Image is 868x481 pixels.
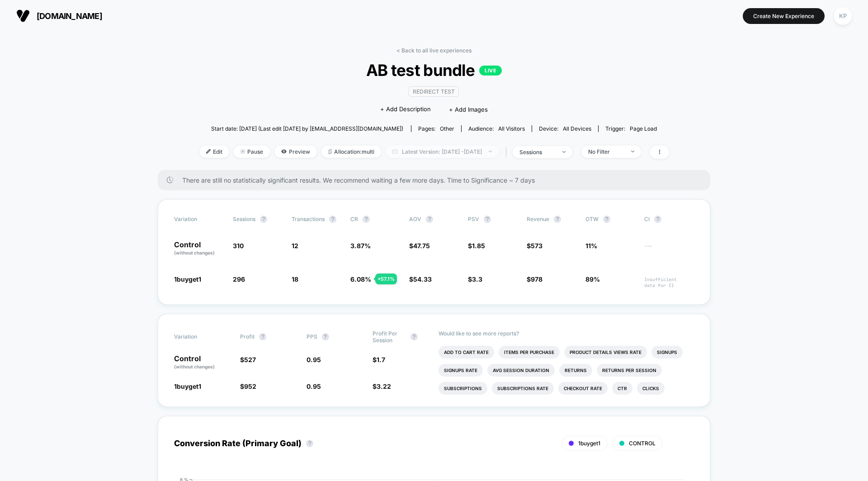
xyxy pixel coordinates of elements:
img: end [631,151,634,152]
p: Control [174,355,231,370]
span: --- [644,243,694,256]
div: KP [834,7,852,25]
img: Visually logo [16,9,30,23]
button: ? [484,216,491,223]
li: Subscriptions Rate [492,382,554,395]
span: 11% [585,242,597,250]
li: Items Per Purchase [499,346,560,358]
span: OTW [585,216,635,223]
span: Profit [240,333,255,340]
span: 54.33 [413,275,432,283]
span: 310 [233,242,244,250]
span: Variation [174,330,224,344]
span: 1.7 [377,356,385,363]
span: 0.95 [307,382,321,390]
button: ? [322,333,329,340]
span: Sessions [233,216,255,222]
span: 89% [585,275,600,283]
span: + Add Images [449,106,488,113]
div: Trigger: [605,125,657,132]
span: 12 [292,242,298,250]
li: Clicks [637,382,665,395]
button: ? [306,440,313,447]
span: $ [409,275,432,283]
span: CR [350,216,358,222]
span: (without changes) [174,250,215,255]
a: < Back to all live experiences [396,47,472,54]
p: Control [174,241,224,256]
li: Returns [559,364,592,377]
span: $ [527,275,542,283]
img: end [489,151,492,152]
button: ? [654,216,661,223]
img: end [241,149,245,154]
span: $ [240,382,256,390]
span: CI [644,216,694,223]
span: Page Load [630,125,657,132]
span: 0.95 [307,356,321,363]
button: ? [554,216,561,223]
div: Pages: [418,125,454,132]
span: 3.22 [377,382,391,390]
span: Insufficient data for CI [644,277,694,288]
p: Would like to see more reports? [439,330,694,337]
span: $ [468,275,482,283]
div: No Filter [588,148,624,155]
span: Transactions [292,216,325,222]
button: [DOMAIN_NAME] [14,9,105,23]
span: Allocation: multi [321,146,381,158]
span: PSV [468,216,479,222]
div: sessions [519,149,556,156]
span: There are still no statistically significant results. We recommend waiting a few more days . Time... [182,176,692,184]
span: AOV [409,216,421,222]
button: Create New Experience [743,8,825,24]
span: all devices [563,125,591,132]
button: ? [426,216,433,223]
li: Signups [651,346,683,358]
span: Redirect Test [409,86,459,97]
span: 1buyget1 [174,275,201,283]
li: Signups Rate [439,364,483,377]
span: $ [409,242,430,250]
span: AB test bundle [222,61,645,80]
li: Subscriptions [439,382,487,395]
li: Avg Session Duration [487,364,555,377]
span: PPS [307,333,317,340]
img: edit [206,149,211,154]
span: Revenue [527,216,549,222]
p: LIVE [479,66,502,75]
img: calendar [392,149,397,154]
li: Add To Cart Rate [439,346,494,358]
button: KP [831,7,854,25]
span: 47.75 [413,242,430,250]
button: ? [259,333,266,340]
span: 1buyget1 [578,440,600,447]
span: All Visitors [498,125,525,132]
span: $ [240,356,256,363]
button: ? [603,216,610,223]
button: ? [329,216,336,223]
span: other [440,125,454,132]
span: 3.87 % [350,242,371,250]
span: 527 [244,356,256,363]
span: (without changes) [174,364,215,369]
span: $ [373,382,391,390]
img: rebalance [328,149,332,154]
span: 573 [531,242,542,250]
li: Returns Per Session [597,364,662,377]
span: 978 [531,275,542,283]
span: Latest Version: [DATE] - [DATE] [386,146,499,158]
span: Variation [174,216,224,223]
div: Audience: [468,125,525,132]
span: $ [373,356,385,363]
span: Start date: [DATE] (Last edit [DATE] by [EMAIL_ADDRESS][DOMAIN_NAME]) [211,125,403,132]
span: Pause [234,146,270,158]
span: 18 [292,275,298,283]
span: Preview [274,146,317,158]
button: ? [260,216,267,223]
button: ? [363,216,370,223]
span: Profit Per Session [373,330,406,344]
span: [DOMAIN_NAME] [37,11,102,21]
li: Checkout Rate [558,382,608,395]
li: Product Details Views Rate [564,346,647,358]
